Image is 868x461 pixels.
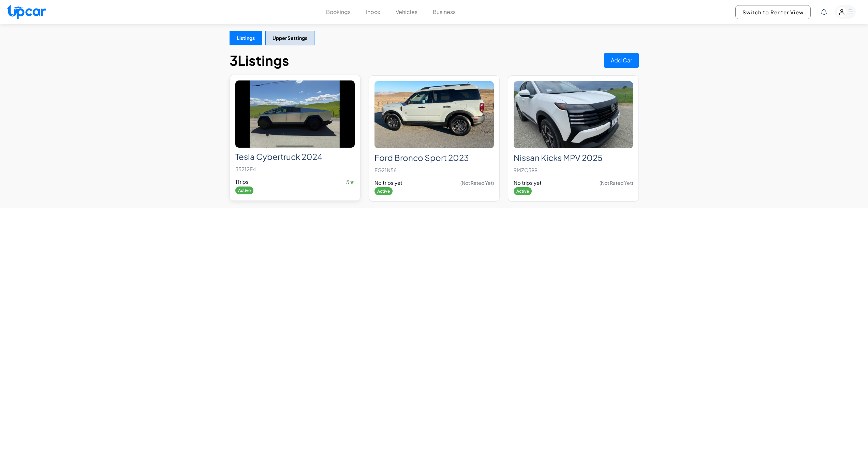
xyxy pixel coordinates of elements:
span: Active [514,187,532,195]
button: Inbox [366,8,380,16]
img: Tesla Cybertruck 2024 [235,80,355,148]
span: (Not Rated Yet) [600,179,633,186]
button: Bookings [326,8,351,16]
p: 35212E4 [235,164,355,174]
span: 1 Trips [235,178,249,186]
p: EG21N56 [374,165,494,175]
h2: Tesla Cybertruck 2024 [235,152,355,162]
span: Active [374,187,393,195]
button: Add Car [604,53,639,68]
button: Switch to Renter View [735,5,811,19]
span: (Not Rated Yet) [460,179,494,186]
p: 9MZC599 [514,165,633,175]
img: Nissan Kicks MPV 2025 [514,81,633,148]
button: Vehicles [396,8,417,16]
button: Listings [230,31,262,45]
h1: 3 Listings [230,52,289,69]
h2: Ford Bronco Sport 2023 [374,153,494,163]
span: Active [235,187,253,194]
button: Business [433,8,456,16]
img: Ford Bronco Sport 2023 [374,81,494,148]
button: Upper Settings [265,31,314,45]
img: Upcar Logo [7,4,46,19]
span: No trips yet [514,179,542,187]
h2: Nissan Kicks MPV 2025 [514,153,633,163]
span: ★ [350,178,355,186]
span: 5 [346,178,355,186]
span: No trips yet [374,179,402,187]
